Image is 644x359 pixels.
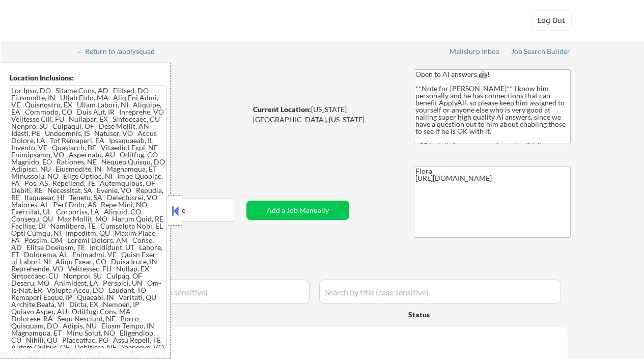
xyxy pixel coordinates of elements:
div: ← Return to /applysquad [76,48,164,55]
a: ← Return to /applysquad [76,47,164,58]
div: Location Inclusions: [10,73,166,83]
button: Log Out [531,10,572,31]
input: Search by company (case sensitive) [80,280,310,304]
button: Add a Job Manually [246,201,349,220]
div: Job Search Builder [511,48,571,55]
a: Mailslurp Inbox [450,47,500,58]
div: Mailslurp Inbox [450,48,500,55]
strong: Current Location: [253,105,311,114]
a: Job Search Builder [511,47,571,58]
input: Search by title (case sensitive) [319,280,561,304]
div: Status [408,305,496,323]
div: [US_STATE][GEOGRAPHIC_DATA], [US_STATE] [253,104,397,124]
